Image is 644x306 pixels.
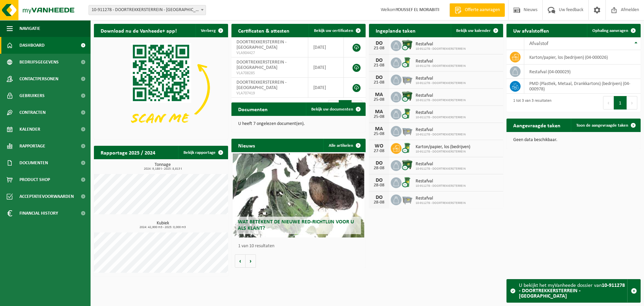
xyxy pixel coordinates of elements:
img: WB-2500-GAL-GY-01 [401,74,413,85]
span: Afvalstof [529,41,548,46]
div: 21-08 [372,63,386,68]
button: 1 [614,96,627,110]
span: Contactpersonen [19,71,58,87]
p: 1 van 10 resultaten [238,244,362,249]
span: Wat betekent de nieuwe RED-richtlijn voor u als klant? [238,219,354,231]
span: Restafval [416,76,466,81]
span: Acceptatievoorwaarden [19,188,74,205]
div: 25-08 [372,132,386,136]
span: Dashboard [19,37,45,54]
img: WB-2500-GAL-GY-01 [401,193,413,205]
span: Gebruikers [19,87,45,104]
span: 2024: 9,188 t - 2025: 8,813 t [97,167,228,171]
a: Offerte aanvragen [449,3,505,17]
div: 21-08 [372,80,386,85]
a: Ophaling aanvragen [587,24,640,37]
span: Offerte aanvragen [463,7,501,13]
span: 10-911278 - DOORTREKKERSTERREIN - LILLE [89,5,206,15]
button: Previous [603,96,614,110]
img: Download de VHEPlus App [94,37,228,138]
h2: Aangevraagde taken [506,119,567,132]
span: 10-911278 - DOORTREKKERSTERREIN [416,81,466,85]
div: MA [372,126,386,132]
div: MA [372,92,386,97]
span: Restafval [416,110,466,116]
td: [DATE] [308,37,344,57]
p: Geen data beschikbaar. [513,138,634,142]
span: Restafval [416,127,466,133]
a: Alle artikelen [323,139,365,152]
span: VLA708285 [236,71,303,76]
span: 10-911278 - DOORTREKKERSTERREIN - LILLE [89,5,206,15]
span: Bekijk uw documenten [311,107,353,112]
span: DOORTREKKERSTERREIN - [GEOGRAPHIC_DATA] [236,60,286,70]
img: WB-0240-CU [401,56,413,68]
a: Bekijk uw kalender [451,24,502,37]
button: Volgende [246,254,256,268]
div: 21-08 [372,46,386,51]
button: Next [627,96,637,110]
div: 28-08 [372,183,386,188]
td: karton/papier, los (bedrijven) (04-000026) [524,50,641,64]
span: 10-911278 - DOORTREKKERSTERREIN [416,150,470,154]
span: 10-911278 - DOORTREKKERSTERREIN [416,64,466,68]
span: 10-911278 - DOORTREKKERSTERREIN [416,184,466,188]
span: Ophaling aanvragen [592,29,628,33]
img: WB-1100-CU [401,39,413,51]
span: Restafval [416,196,466,201]
span: Restafval [416,42,466,47]
div: 28-08 [372,166,386,171]
a: Bekijk uw documenten [306,102,365,116]
a: Toon de aangevraagde taken [571,119,640,132]
span: VLA707419 [236,91,303,96]
img: WB-1100-CU [401,159,413,171]
h2: Certificaten & attesten [231,24,296,37]
h3: Kubiek [97,221,228,229]
span: Verberg [201,29,216,33]
div: WO [372,143,386,149]
strong: YOUSSEF EL MORABITI [396,7,439,12]
span: 10-911278 - DOORTREKKERSTERREIN [416,201,466,205]
span: 10-911278 - DOORTREKKERSTERREIN [416,167,466,171]
div: DO [372,75,386,80]
span: VLA904427 [236,50,303,56]
td: [DATE] [308,78,344,98]
span: Navigatie [19,20,40,37]
h2: Download nu de Vanheede+ app! [94,24,183,37]
button: Verberg [196,24,227,37]
td: restafval (04-000029) [524,64,641,79]
h3: Tonnage [97,163,228,171]
span: Toon de aangevraagde taken [576,123,628,128]
div: 25-08 [372,115,386,119]
td: [DATE] [308,57,344,78]
h2: Ingeplande taken [369,24,422,37]
strong: 10-911278 - DOORTREKKERSTERREIN - [GEOGRAPHIC_DATA] [519,283,625,299]
img: WB-1100-CU [401,91,413,102]
span: Documenten [19,155,48,171]
div: U bekijkt het myVanheede dossier van [519,279,627,302]
p: U heeft 7 ongelezen document(en). [238,122,359,126]
img: WB-0240-CU [401,176,413,188]
div: 28-08 [372,200,386,205]
span: 10-911278 - DOORTREKKERSTERREIN [416,133,466,137]
span: DOORTREKKERSTERREIN - [GEOGRAPHIC_DATA] [236,40,286,50]
div: DO [372,178,386,183]
span: Kalender [19,121,40,138]
div: MA [372,109,386,115]
span: 2024: 42,900 m3 - 2025: 0,000 m3 [97,226,228,229]
h2: Uw afvalstoffen [506,24,556,37]
a: Wat betekent de nieuwe RED-richtlijn voor u als klant? [233,154,364,237]
span: Contracten [19,104,46,121]
div: 1 tot 3 van 3 resultaten [510,95,551,110]
h2: Documenten [231,102,274,116]
span: Bekijk uw certificaten [314,29,353,33]
span: Product Shop [19,171,50,188]
h2: Rapportage 2025 / 2024 [94,146,162,159]
span: Financial History [19,205,58,222]
div: DO [372,58,386,63]
div: DO [372,161,386,166]
div: 27-08 [372,149,386,154]
span: Restafval [416,93,466,98]
a: Bekijk uw certificaten [309,24,365,37]
span: DOORTREKKERSTERREIN - [GEOGRAPHIC_DATA] [236,80,286,90]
